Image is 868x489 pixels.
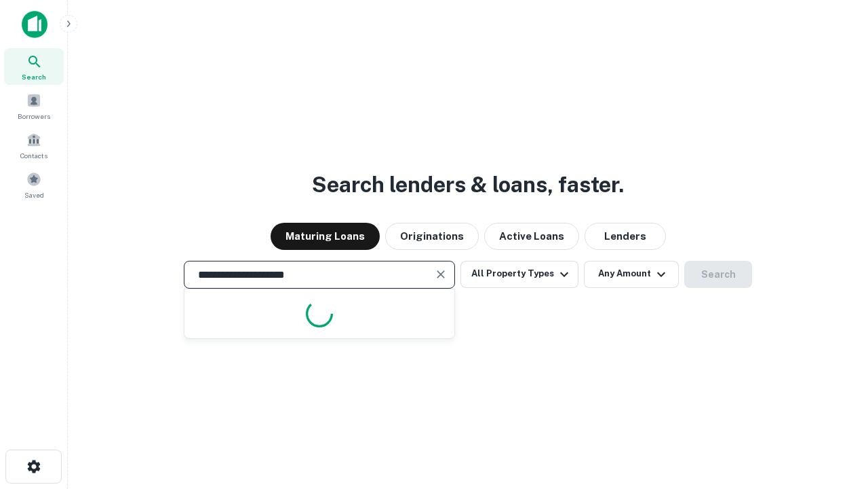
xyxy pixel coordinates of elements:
[312,168,624,201] h3: Search lenders & loans, faster.
[4,48,64,85] a: Search
[431,265,450,284] button: Clear
[22,71,46,82] span: Search
[460,261,578,288] button: All Property Types
[484,223,579,250] button: Active Loans
[4,88,64,124] a: Borrowers
[20,150,47,161] span: Contacts
[4,127,64,164] a: Contacts
[22,11,47,38] img: capitalize-icon.png
[24,189,44,200] span: Saved
[18,111,50,122] span: Borrowers
[4,166,64,203] a: Saved
[585,223,666,250] button: Lenders
[584,261,679,288] button: Any Amount
[800,380,868,446] iframe: Chat Widget
[271,223,380,250] button: Maturing Loans
[385,223,479,250] button: Originations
